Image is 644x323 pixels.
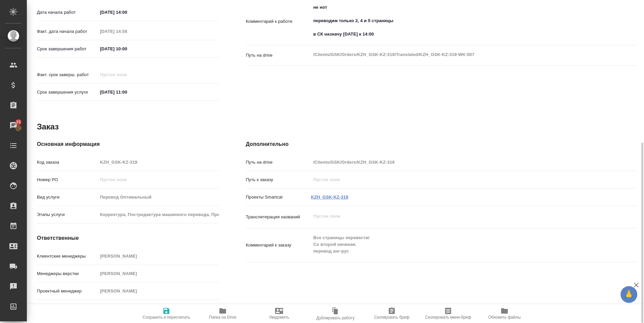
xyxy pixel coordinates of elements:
[420,304,476,323] button: Скопировать мини-бриф
[37,46,98,52] p: Срок завершения работ
[98,269,219,278] input: Пустое поле
[269,315,289,320] span: Уведомить
[364,304,420,323] button: Скопировать бриф
[311,175,604,184] input: Пустое поле
[488,315,521,320] span: Обновить файлы
[98,44,156,54] input: ✎ Введи что-нибудь
[476,304,533,323] button: Обновить файлы
[98,251,219,261] input: Пустое поле
[307,304,364,323] button: Дублировать работу
[37,288,98,294] p: Проектный менеджер
[246,18,311,25] p: Комментарий к работе
[311,49,604,60] textarea: /Clients/GSK/Orders/KZH_GSK-KZ-319/Translated/KZH_GSK-KZ-319-WK-007
[37,234,219,242] h4: Ответственные
[246,242,311,249] p: Комментарий к заказу
[246,176,311,183] p: Путь к заказу
[311,195,348,200] a: KZH_GSK-KZ-319
[37,211,98,218] p: Этапы услуги
[98,157,219,167] input: Пустое поле
[311,232,604,257] textarea: Все страницы перевести/ Со второй начиная. перевод анг-рус
[98,7,156,17] input: ✎ Введи что-нибудь
[143,315,190,320] span: Сохранить и пересчитать
[12,119,25,125] span: 25
[98,210,219,219] input: Пустое поле
[311,2,604,40] textarea: не нот переводим только 2, 4 и 5 страницы в СК назначу [DATE] к 14:00
[37,121,59,132] h2: Заказ
[138,304,195,323] button: Сохранить и пересчитать
[37,140,219,148] h4: Основная информация
[246,140,637,148] h4: Дополнительно
[246,214,311,220] p: Транслитерация названий
[37,159,98,166] p: Код заказа
[98,26,156,36] input: Пустое поле
[621,286,637,303] button: 🙏
[37,270,98,277] p: Менеджеры верстки
[37,89,98,96] p: Срок завершения услуги
[37,28,98,35] p: Факт. дата начала работ
[2,117,25,134] a: 25
[246,52,311,59] p: Путь на drive
[98,175,219,184] input: Пустое поле
[37,9,98,16] p: Дата начала работ
[251,304,307,323] button: Уведомить
[37,71,98,78] p: Факт. срок заверш. работ
[623,287,635,302] span: 🙏
[246,159,311,166] p: Путь на drive
[37,253,98,260] p: Клиентские менеджеры
[195,304,251,323] button: Папка на Drive
[98,70,156,79] input: Пустое поле
[311,157,604,167] input: Пустое поле
[316,316,355,320] span: Дублировать работу
[98,192,219,202] input: Пустое поле
[37,176,98,183] p: Номер РО
[246,194,311,201] p: Проекты Smartcat
[37,194,98,201] p: Вид услуги
[209,315,236,320] span: Папка на Drive
[425,315,471,320] span: Скопировать мини-бриф
[98,286,219,296] input: Пустое поле
[98,87,156,97] input: ✎ Введи что-нибудь
[374,315,409,320] span: Скопировать бриф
